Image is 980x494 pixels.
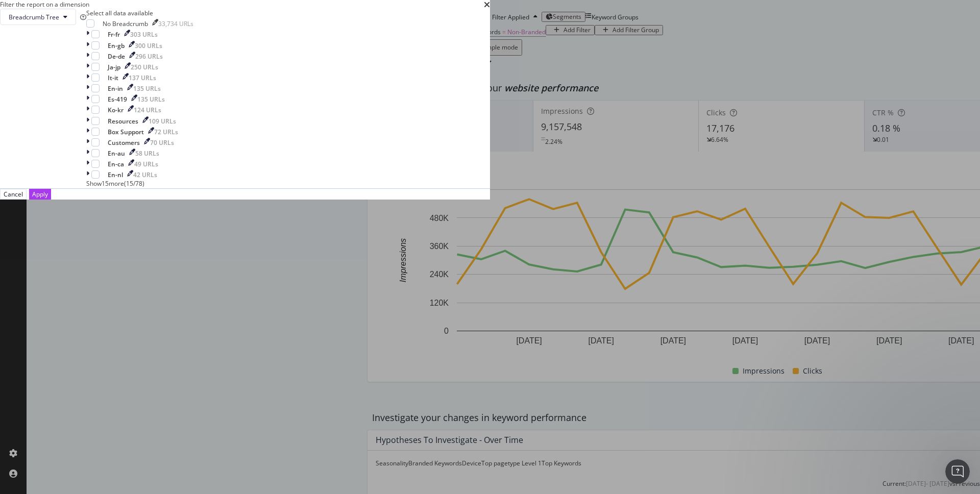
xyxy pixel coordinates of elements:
[945,459,970,484] iframe: Intercom live chat
[108,117,138,126] div: Resources
[108,138,140,147] div: Customers
[130,30,158,39] div: 303 URLs
[108,170,123,179] div: En-nl
[158,19,193,28] div: 33,734 URLs
[133,170,157,179] div: 42 URLs
[9,13,59,21] span: Breadcrumb Tree
[154,128,178,136] div: 72 URLs
[149,117,176,126] div: 109 URLs
[32,190,48,199] div: Apply
[129,73,156,82] div: 137 URLs
[108,95,127,104] div: Es-419
[108,128,144,136] div: Box Support
[134,160,158,168] div: 49 URLs
[137,95,165,104] div: 135 URLs
[103,19,148,28] div: No Breadcrumb
[133,84,161,93] div: 135 URLs
[108,149,125,158] div: En-au
[29,189,51,200] button: Apply
[124,179,144,188] span: ( 15 / 78 )
[135,52,163,61] div: 296 URLs
[131,63,158,71] div: 250 URLs
[86,9,193,17] div: Select all data available
[134,106,161,114] div: 124 URLs
[135,41,162,50] div: 300 URLs
[108,73,118,82] div: It-it
[108,30,120,39] div: Fr-fr
[86,179,124,188] span: Show 15 more
[4,190,23,199] div: Cancel
[108,52,125,61] div: De-de
[108,84,123,93] div: En-in
[135,149,159,158] div: 58 URLs
[108,63,120,71] div: Ja-jp
[108,106,124,114] div: Ko-kr
[108,41,125,50] div: En-gb
[108,160,124,168] div: En-ca
[150,138,174,147] div: 70 URLs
